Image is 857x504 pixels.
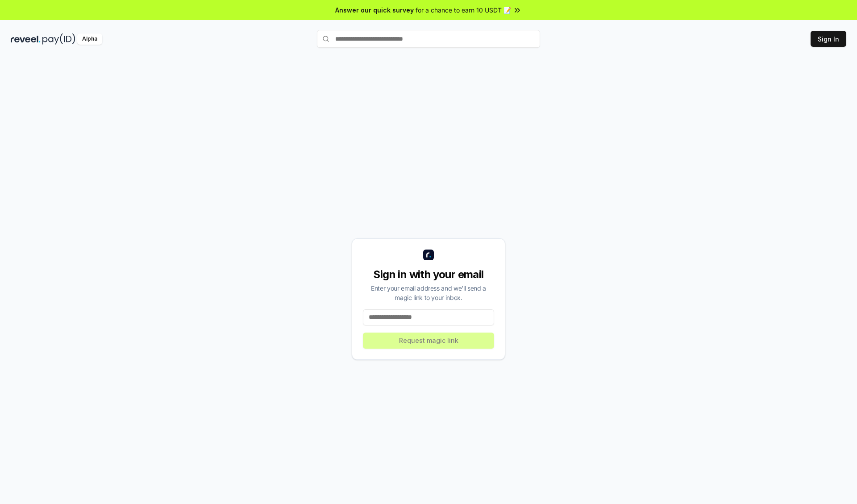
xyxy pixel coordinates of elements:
div: Sign in with your email [363,267,494,282]
img: pay_id [42,33,75,45]
span: Answer our quick survey [335,5,414,15]
button: Sign In [811,31,846,47]
img: logo_small [423,250,434,260]
img: reveel_dark [11,33,41,45]
div: Enter your email address and we’ll send a magic link to your inbox. [363,283,494,302]
div: Alpha [77,33,102,45]
span: for a chance to earn 10 USDT 📝 [416,5,511,15]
